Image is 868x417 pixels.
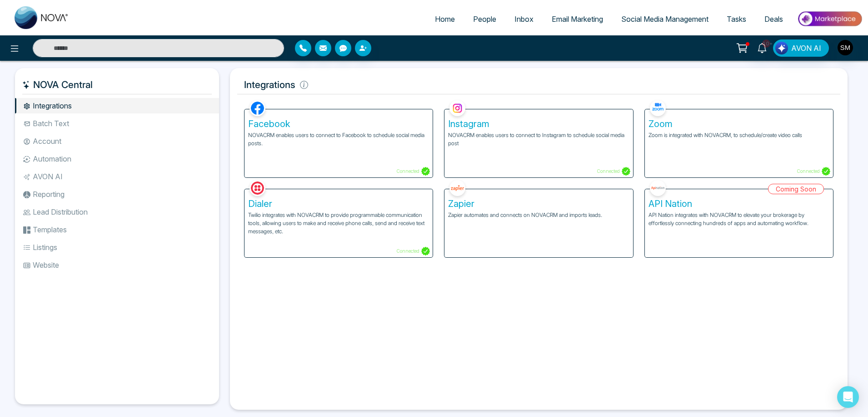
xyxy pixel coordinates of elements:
[612,10,718,28] a: Social Media Management
[649,118,829,129] h5: Zoom
[448,198,629,209] h5: Zapier
[797,167,830,176] p: Connected
[448,131,629,147] p: NOVACRM enables users to connect to Instagram to schedule social media post
[248,118,429,129] h5: Facebook
[775,42,788,54] img: Lead Flow
[248,198,429,209] h5: Dialer
[822,167,830,176] img: Connected
[448,211,629,219] p: Zapier automates and connects on NOVACRM and imports leads.
[22,75,212,94] h5: NOVA Central
[514,15,534,24] span: Inbox
[773,39,829,57] button: AVON AI
[237,75,840,94] h5: Integrations
[15,98,219,113] li: Integrations
[249,100,265,116] img: Facebook
[838,40,853,55] img: User Avatar
[597,167,630,176] p: Connected
[15,240,219,255] li: Listings
[649,131,829,139] p: Zoom is integrated with NOVACRM, to schedule/create video calls
[396,167,430,176] p: Connected
[727,15,746,24] span: Tasks
[621,15,708,24] span: Social Media Management
[650,100,666,116] img: Zoom
[15,169,219,184] li: AVON AI
[15,186,219,202] li: Reporting
[552,15,603,24] span: Email Marketing
[448,118,629,129] h5: Instagram
[791,43,821,54] span: AVON AI
[473,15,496,24] span: People
[449,100,465,116] img: Instagram
[248,131,429,147] p: NOVACRM enables users to connect to Facebook to schedule social media posts.
[622,167,630,176] img: Connected
[421,167,430,176] img: Connected
[15,151,219,167] li: Automation
[435,15,455,24] span: Home
[15,116,219,131] li: Batch Text
[762,39,770,48] span: 10+
[15,222,219,237] li: Templates
[426,10,464,28] a: Home
[15,133,219,149] li: Account
[449,180,465,196] img: Zapier
[764,15,783,24] span: Deals
[543,10,612,28] a: Email Marketing
[797,9,863,29] img: Market-place.gif
[248,211,429,235] p: Twilio integrates with NOVACRM to provide programmable communication tools, allowing users to mak...
[464,10,505,28] a: People
[421,247,430,255] img: Connected
[837,386,859,408] div: Open Intercom Messenger
[15,204,219,220] li: Lead Distribution
[505,10,543,28] a: Inbox
[15,257,219,273] li: Website
[751,39,773,55] a: 10+
[249,180,265,196] img: Dialer
[396,247,430,255] p: Connected
[15,6,69,29] img: Nova CRM Logo
[755,10,792,28] a: Deals
[718,10,755,28] a: Tasks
